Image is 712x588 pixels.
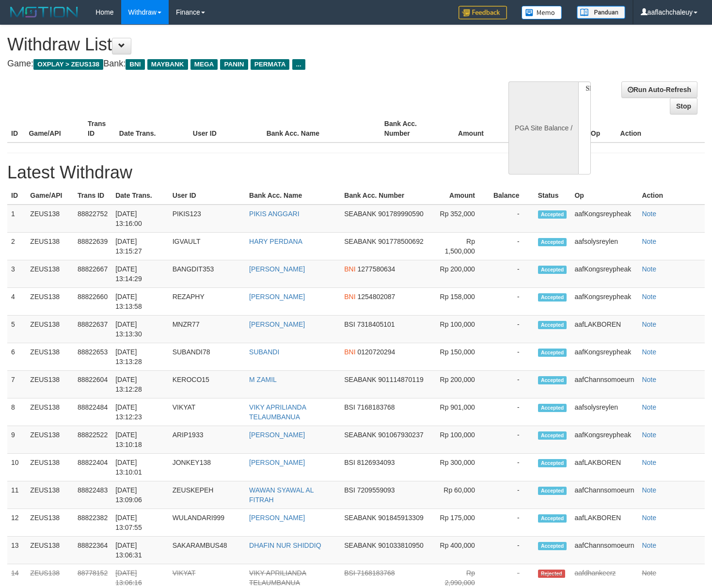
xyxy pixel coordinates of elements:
[74,205,111,233] td: 88822752
[433,187,490,205] th: Amount
[249,569,306,587] a: VIKY APRILIANDA TELAUMBANUA
[490,260,534,288] td: -
[357,403,395,411] span: 7168183768
[7,398,26,426] td: 8
[490,343,534,371] td: -
[538,349,567,357] span: Accepted
[169,288,245,316] td: REZAPHY
[74,509,111,537] td: 88822382
[7,5,81,19] img: MOTION_logo.png
[111,537,168,564] td: [DATE] 13:06:31
[169,371,245,398] td: KEROCO15
[249,459,305,466] a: [PERSON_NAME]
[344,348,355,356] span: BNI
[169,233,245,260] td: IGVAULT
[292,59,305,70] span: ...
[642,541,656,549] a: Note
[74,233,111,260] td: 88822639
[538,266,567,274] span: Accepted
[570,187,638,205] th: Op
[344,320,355,328] span: BSI
[169,454,245,481] td: JONKEY138
[490,509,534,537] td: -
[433,205,490,233] td: Rp 352,000
[570,205,638,233] td: aafKongsreypheak
[26,205,74,233] td: ZEUS138
[570,343,638,371] td: aafKongsreypheak
[570,288,638,316] td: aafKongsreypheak
[249,514,305,522] a: [PERSON_NAME]
[490,288,534,316] td: -
[380,115,440,143] th: Bank Acc. Number
[26,398,74,426] td: ZEUS138
[570,537,638,564] td: aafChannsomoeurn
[169,481,245,509] td: ZEUSKEPEH
[340,187,433,205] th: Bank Acc. Number
[621,81,697,98] a: Run Auto-Refresh
[7,205,26,233] td: 1
[538,542,567,550] span: Accepted
[7,260,26,288] td: 3
[357,459,395,466] span: 8126934093
[538,376,567,384] span: Accepted
[245,187,340,205] th: Bank Acc. Name
[433,316,490,343] td: Rp 100,000
[249,238,302,245] a: HARY PERDANA
[344,376,376,383] span: SEABANK
[26,260,74,288] td: ZEUS138
[642,210,656,218] a: Note
[7,115,25,143] th: ID
[7,509,26,537] td: 12
[169,187,245,205] th: User ID
[111,426,168,454] td: [DATE] 13:10:18
[498,115,552,143] th: Balance
[490,454,534,481] td: -
[490,481,534,509] td: -
[26,426,74,454] td: ZEUS138
[378,431,423,439] span: 901067930237
[538,293,567,302] span: Accepted
[74,187,111,205] th: Trans ID
[111,205,168,233] td: [DATE] 13:16:00
[84,115,115,143] th: Trans ID
[570,509,638,537] td: aafLAKBOREN
[169,343,245,371] td: SUBANDI78
[344,486,355,494] span: BSI
[189,115,263,143] th: User ID
[642,265,656,273] a: Note
[642,431,656,439] a: Note
[7,288,26,316] td: 4
[642,514,656,522] a: Note
[439,115,498,143] th: Amount
[7,35,465,54] h1: Withdraw List
[433,260,490,288] td: Rp 200,000
[7,537,26,564] td: 13
[358,348,396,356] span: 0120720294
[538,459,567,467] span: Accepted
[26,481,74,509] td: ZEUS138
[111,233,168,260] td: [DATE] 13:15:27
[147,59,188,70] span: MAYBANK
[7,59,465,69] h4: Game: Bank:
[26,454,74,481] td: ZEUS138
[74,343,111,371] td: 88822653
[344,431,376,439] span: SEABANK
[249,265,305,273] a: [PERSON_NAME]
[570,233,638,260] td: aafsolysreylen
[433,481,490,509] td: Rp 60,000
[7,371,26,398] td: 7
[587,115,617,143] th: Op
[344,293,355,301] span: BNI
[670,98,697,114] a: Stop
[263,115,380,143] th: Bank Acc. Name
[7,343,26,371] td: 6
[433,371,490,398] td: Rp 200,000
[638,187,705,205] th: Action
[358,265,396,273] span: 1277580634
[642,403,656,411] a: Note
[433,426,490,454] td: Rp 100,000
[642,293,656,301] a: Note
[74,260,111,288] td: 88822667
[111,509,168,537] td: [DATE] 13:07:55
[344,403,355,411] span: BSI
